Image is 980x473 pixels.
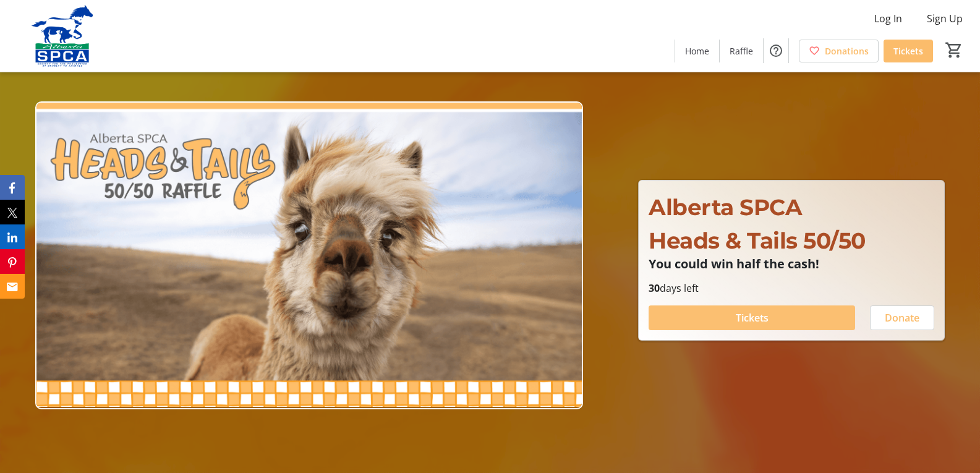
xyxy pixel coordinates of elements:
img: Campaign CTA Media Photo [35,101,584,410]
img: Alberta SPCA's Logo [7,5,117,67]
a: Home [675,40,719,62]
button: Tickets [649,305,855,330]
span: Donate [885,310,919,325]
button: Log In [864,9,912,28]
span: Raffle [730,45,753,58]
a: Donations [799,40,879,62]
span: 30 [649,281,660,295]
p: You could win half the cash! [649,257,934,271]
button: Cart [943,39,965,61]
p: days left [649,281,934,296]
button: Help [764,38,788,63]
span: Donations [825,45,869,58]
button: Donate [870,305,934,330]
span: Alberta SPCA [649,194,802,221]
span: Log In [874,11,902,26]
a: Raffle [720,40,763,62]
a: Tickets [884,40,933,62]
span: Home [685,45,709,58]
span: Tickets [736,310,769,325]
button: Sign Up [917,9,973,28]
span: Sign Up [927,11,963,26]
span: Heads & Tails 50/50 [649,227,866,254]
span: Tickets [893,45,923,58]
